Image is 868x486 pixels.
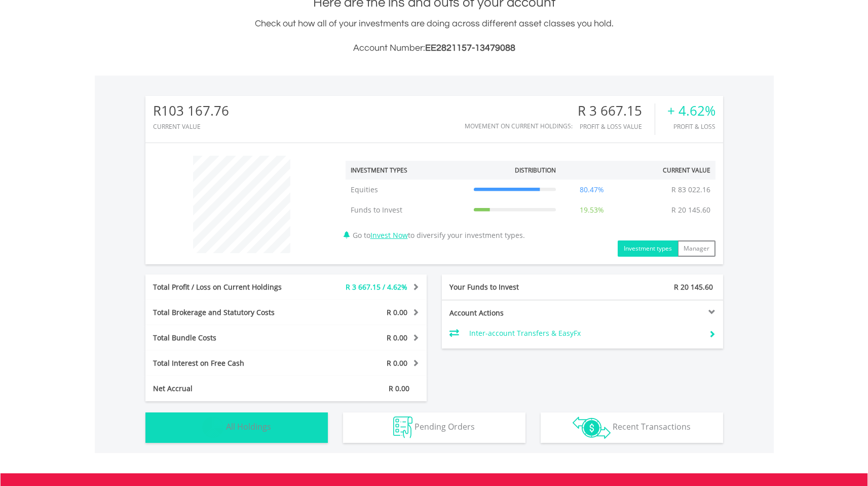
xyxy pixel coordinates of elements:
[338,151,723,257] div: Go to to diversify your investment types.
[666,200,715,220] td: R 20 145.60
[226,421,271,432] span: All Holdings
[346,200,469,220] td: Funds to Invest
[346,180,469,200] td: Equities
[387,307,407,317] span: R 0.00
[442,282,583,292] div: Your Funds to Invest
[145,333,310,343] div: Total Bundle Costs
[573,416,611,439] img: transactions-zar-wht.png
[343,412,525,443] button: Pending Orders
[442,308,583,318] div: Account Actions
[666,180,715,200] td: R 83 022.16
[145,307,310,318] div: Total Brokerage and Statutory Costs
[578,103,655,118] div: R 3 667.15
[667,123,715,130] div: Profit & Loss
[387,333,407,342] span: R 0.00
[145,282,310,292] div: Total Profit / Loss on Current Holdings
[677,240,715,257] button: Manager
[515,166,556,175] div: Distribution
[145,384,310,394] div: Net Accrual
[387,358,407,368] span: R 0.00
[561,180,623,200] td: 80.47%
[389,384,409,393] span: R 0.00
[469,326,701,341] td: Inter-account Transfers & EasyFx
[541,412,723,443] button: Recent Transactions
[153,123,229,130] div: CURRENT VALUE
[346,161,469,180] th: Investment Types
[561,200,623,220] td: 19.53%
[425,43,515,53] span: EE2821157-13479088
[613,421,691,432] span: Recent Transactions
[393,416,412,438] img: pending_instructions-wht.png
[145,412,328,443] button: All Holdings
[578,123,655,130] div: Profit & Loss Value
[674,282,713,292] span: R 20 145.60
[465,123,573,129] div: Movement on Current Holdings:
[145,358,310,368] div: Total Interest on Free Cash
[346,282,407,292] span: R 3 667.15 / 4.62%
[370,230,408,240] a: Invest Now
[202,416,224,438] img: holdings-wht.png
[618,240,678,257] button: Investment types
[153,103,229,118] div: R103 167.76
[145,17,723,55] div: Check out how all of your investments are doing across different asset classes you hold.
[414,421,475,432] span: Pending Orders
[623,161,715,180] th: Current Value
[667,103,715,118] div: + 4.62%
[145,41,723,55] h3: Account Number:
